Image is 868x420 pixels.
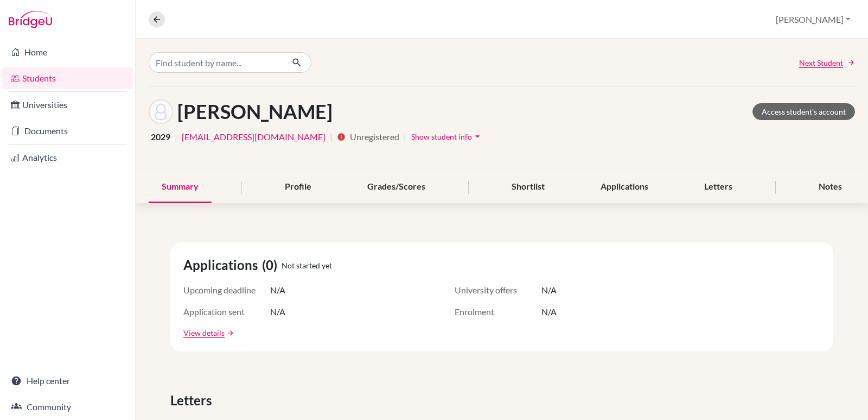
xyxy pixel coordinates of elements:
span: Letters [170,391,216,410]
span: University offers [455,284,541,297]
a: Students [2,67,133,89]
span: Unregistered [350,130,399,143]
a: Universities [2,94,133,116]
h1: [PERSON_NAME] [177,100,333,123]
span: Next Student [799,57,843,68]
span: N/A [541,305,557,318]
span: Enrolment [455,305,541,318]
i: arrow_drop_down [472,131,483,142]
span: N/A [541,284,557,297]
button: Show student infoarrow_drop_down [411,128,483,145]
a: Home [2,41,133,63]
a: View details [183,327,225,338]
span: | [404,130,406,143]
span: Applications [183,255,262,275]
div: Grades/Scores [354,171,438,203]
a: Next Student [799,57,855,68]
a: Access student's account [752,103,855,120]
div: Letters [691,171,745,203]
a: Community [2,396,133,418]
div: Profile [272,171,324,203]
div: Notes [806,171,855,203]
div: Summary [149,171,212,203]
span: | [175,130,177,143]
img: Bridge-U [9,11,52,28]
a: arrow_forward [225,329,234,337]
span: Application sent [183,305,270,318]
span: (0) [262,255,282,275]
a: [EMAIL_ADDRESS][DOMAIN_NAME] [182,130,325,143]
img: Adrian Farach's avatar [149,99,173,124]
div: Shortlist [499,171,558,203]
a: Analytics [2,147,133,168]
a: Documents [2,120,133,142]
span: 2029 [151,130,170,143]
i: info [337,133,346,141]
input: Find student by name... [149,52,283,73]
span: Upcoming deadline [183,284,270,297]
span: Not started yet [282,260,332,271]
a: Help center [2,370,133,392]
span: N/A [270,305,285,318]
span: | [330,130,333,143]
span: N/A [270,284,285,297]
span: Show student info [411,132,472,141]
div: Applications [588,171,661,203]
button: [PERSON_NAME] [771,9,855,30]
